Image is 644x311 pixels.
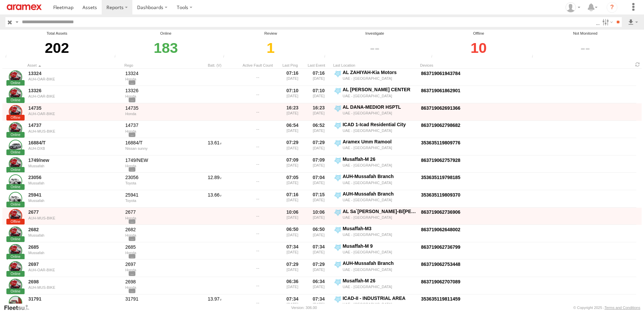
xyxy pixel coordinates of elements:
div: 31791 [125,296,191,302]
label: Click to View Event Location [333,226,417,242]
a: Click to View Asset Details [9,261,22,275]
div: Total number of Enabled and Paused Assets [3,55,13,60]
div: 16:23 [DATE] [307,104,330,120]
div: UAE - [GEOGRAPHIC_DATA] [343,111,416,115]
div: 23056 [125,174,191,180]
a: Click to View Asset Details [9,192,22,205]
div: 2697 [125,261,191,267]
div: 13324 [125,70,191,76]
a: 13326 [28,88,121,94]
label: Click to View Event Location [333,87,417,103]
div: AUH-Mussafah Branch [343,260,416,266]
div: 07:10 [DATE] [281,87,304,103]
div: Honda [125,285,191,289]
div: 06:50 [DATE] [307,226,330,242]
div: 06:34 [DATE] [307,278,330,294]
div: Toyota [125,181,191,185]
div: Click to filter by Offline [429,36,528,60]
a: 14737 [28,122,121,128]
label: Click to View Event Location [333,139,417,155]
div: UAE - [GEOGRAPHIC_DATA] [343,232,416,237]
div: Honda [125,268,191,272]
label: Click to View Event Location [333,278,417,294]
a: Click to View Device Details [421,262,460,267]
div: Honda [125,129,191,133]
div: 16:23 [DATE] [281,104,304,120]
div: 10:06 [DATE] [281,208,304,224]
div: Assets that have not communicated with the server in the last 24hrs [322,55,332,60]
a: Click to View Asset Details [9,157,22,171]
span: View Asset Details to show all tags [129,80,135,85]
a: Click to View Device Details [421,192,460,198]
img: aramex-logo.svg [7,4,42,10]
div: UAE - [GEOGRAPHIC_DATA] [343,145,416,150]
label: Export results as... [627,17,639,27]
div: Honda [125,164,191,168]
a: 16884/T [28,140,121,146]
div: Click to filter by Not Monitored [530,36,641,60]
div: Mussafah [28,233,121,237]
div: 07:09 [DATE] [307,156,330,172]
div: UAE - [GEOGRAPHIC_DATA] [343,267,416,272]
a: Click to View Asset Details [9,227,22,240]
div: Click to filter by Investigate [322,36,427,60]
div: 1749/NEW [125,157,191,163]
div: AUH-OAR-BIKE [28,268,121,272]
a: 2682 [28,227,121,233]
div: 07:15 [DATE] [307,191,330,207]
a: Click to View Device Details [421,227,460,232]
div: AUH-OAR-BIKE [28,94,121,98]
div: AUH-Mussafah Branch [343,173,416,179]
div: UAE - [GEOGRAPHIC_DATA] [343,198,416,202]
a: Click to View Asset Details [9,209,22,222]
div: Active Fault Count [237,63,278,68]
div: AUH-MUS-BIKE [28,285,121,289]
div: Devices [420,63,514,68]
label: Click to View Event Location [333,122,417,138]
div: 16884/T [125,140,191,146]
div: Musaffah-M 26 [343,278,416,284]
div: 07:29 [DATE] [307,260,330,276]
div: Click to filter by Review [221,36,320,60]
div: AUH-MUS-BIKE [28,129,121,133]
label: Click to View Event Location [333,104,417,120]
div: AL DANA-MEDIOR HSPTL [343,104,416,110]
div: 06:50 [DATE] [281,226,304,242]
div: 07:29 [DATE] [281,139,304,155]
div: Click to Sort [124,63,192,68]
div: 06:52 [DATE] [307,122,330,138]
span: Refresh [634,61,642,68]
div: Assets that have not communicated at least once with the server in the last 48hrs [429,55,439,60]
div: Honda [125,233,191,237]
div: ICAD 1-Icad Residential City [343,122,416,128]
a: Click to View Asset Details [9,105,22,118]
label: Click to View Event Location [333,260,417,276]
a: 25941 [28,192,121,198]
div: Musaffah-M 26 [343,156,416,162]
a: 13324 [28,70,121,76]
div: 07:34 [DATE] [281,243,304,259]
div: Online [112,31,219,36]
div: 25941 [125,192,191,198]
div: Honda [125,112,191,116]
a: Click to View Device Details [421,209,460,215]
i: ? [607,2,617,13]
a: Click to View Device Details [421,158,460,163]
div: AUH-OAR-BIKE [28,112,121,116]
span: View Asset Details to show all tags [129,167,135,172]
label: Search Query [14,17,20,27]
div: 2682 [125,227,191,233]
div: AL ZAHIYAH-Kia Motors [343,69,416,75]
div: Honda [125,94,191,98]
a: 2677 [28,209,121,215]
a: Terms and Conditions [605,306,640,310]
div: 07:34 [DATE] [307,243,330,259]
div: 13.61 [194,139,235,155]
div: Mussafah [28,181,121,185]
div: AL [PERSON_NAME] CENTER [343,87,416,93]
div: ICAD-II - INDUSTRIAL AREA [343,295,416,301]
div: 07:10 [DATE] [307,87,330,103]
span: View Asset Details to show all tags [129,133,135,137]
div: Batt. (V) [194,63,235,68]
label: Click to View Event Location [333,191,417,207]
